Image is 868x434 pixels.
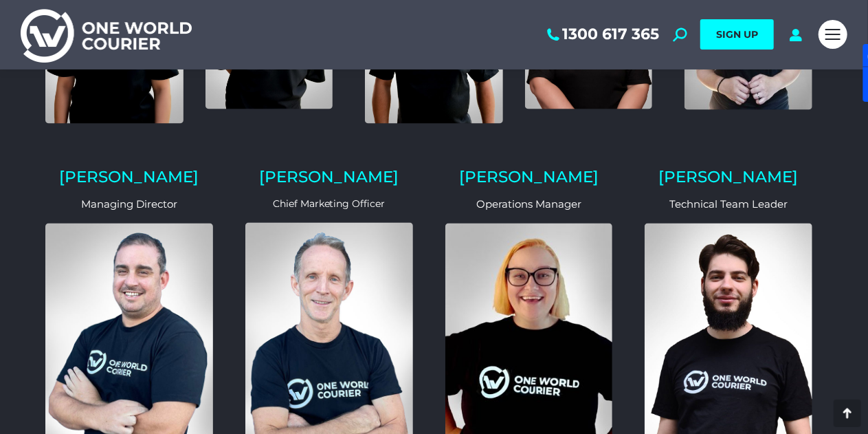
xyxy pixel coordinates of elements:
[445,170,613,186] h2: [PERSON_NAME]
[645,199,812,210] p: Technical Team Leader
[21,7,192,63] img: One World Courier
[645,170,812,186] h2: [PERSON_NAME]
[245,199,413,209] p: Chief Marketing Officer
[445,199,613,210] p: Operations Manager
[45,170,213,186] h2: [PERSON_NAME]
[245,170,413,186] h2: [PERSON_NAME]
[819,20,847,49] a: Mobile menu icon
[545,25,659,43] a: 1300 617 365
[45,199,213,210] p: Managing Director
[700,19,774,50] a: SIGN UP
[716,28,758,41] span: SIGN UP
